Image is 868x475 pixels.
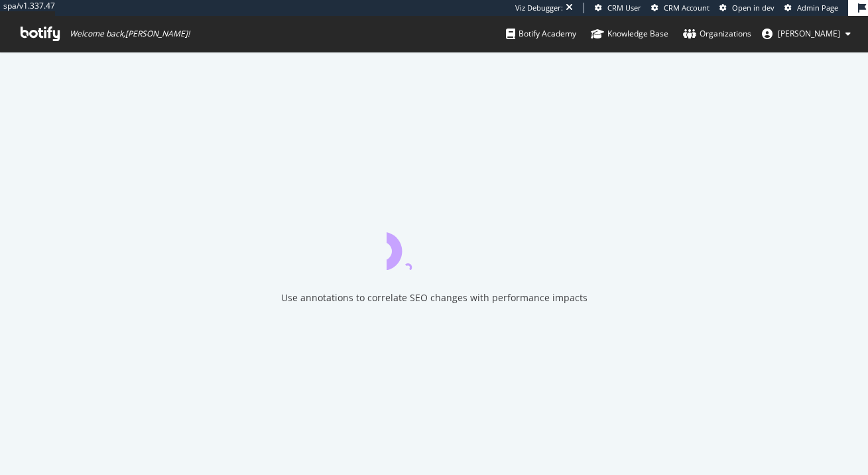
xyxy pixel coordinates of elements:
div: Use annotations to correlate SEO changes with performance impacts [281,291,588,305]
span: adrianna [778,28,840,39]
div: Viz Debugger: [515,3,563,13]
a: CRM User [595,3,641,13]
a: Knowledge Base [591,16,668,52]
div: animation [387,222,482,270]
div: Organizations [683,27,751,40]
span: Open in dev [732,3,775,13]
a: Botify Academy [506,16,576,52]
a: Organizations [683,16,751,52]
a: CRM Account [651,3,710,13]
button: [PERSON_NAME] [751,23,861,44]
span: Welcome back, [PERSON_NAME] ! [70,29,190,39]
a: Admin Page [784,3,838,13]
span: CRM User [607,3,641,13]
div: Knowledge Base [591,27,668,40]
span: CRM Account [664,3,710,13]
a: Open in dev [719,3,775,13]
span: Admin Page [797,3,838,13]
div: Botify Academy [506,27,576,40]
